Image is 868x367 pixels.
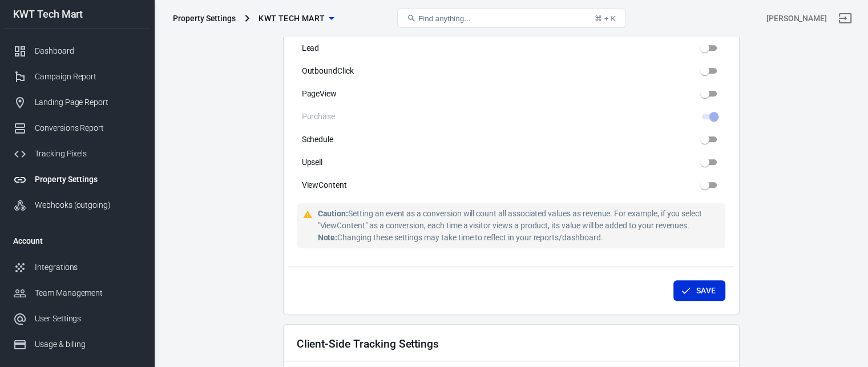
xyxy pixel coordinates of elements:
[35,45,141,57] div: Dashboard
[302,65,354,77] span: OutboundClick
[318,209,349,218] strong: Caution:
[4,306,150,332] a: User Settings
[831,5,859,32] a: Sign out
[302,42,320,54] span: Lead
[595,14,616,23] div: ⌘ + K
[35,287,141,299] div: Team Management
[302,156,323,168] span: Upsell
[297,338,439,350] h2: Client-Side Tracking Settings
[766,13,827,25] div: Account id: QhCK8QGp
[673,280,725,301] button: Save
[4,141,150,167] a: Tracking Pixels
[259,11,325,26] span: KWT Tech Mart
[318,233,338,242] strong: Note:
[4,38,150,64] a: Dashboard
[302,111,336,123] span: Purchase
[318,208,721,244] div: Setting an event as a conversion will count all associated values as revenue. For example, if you...
[4,227,150,255] li: Account
[302,179,347,191] span: ViewContent
[254,8,338,29] button: KWT Tech Mart
[35,174,141,185] div: Property Settings
[173,13,236,24] div: Property Settings
[35,71,141,83] div: Campaign Report
[35,313,141,325] div: User Settings
[302,88,337,100] span: PageView
[35,148,141,160] div: Tracking Pixels
[35,261,141,273] div: Integrations
[4,332,150,357] a: Usage & billing
[4,9,150,19] div: KWT Tech Mart
[35,199,141,211] div: Webhooks (outgoing)
[4,115,150,141] a: Conversions Report
[35,122,141,134] div: Conversions Report
[418,14,470,23] span: Find anything...
[4,90,150,115] a: Landing Page Report
[4,280,150,306] a: Team Management
[4,64,150,90] a: Campaign Report
[35,338,141,350] div: Usage & billing
[4,255,150,280] a: Integrations
[35,96,141,108] div: Landing Page Report
[302,134,334,146] span: Schedule
[4,167,150,192] a: Property Settings
[4,192,150,218] a: Webhooks (outgoing)
[397,9,625,28] button: Find anything...⌘ + K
